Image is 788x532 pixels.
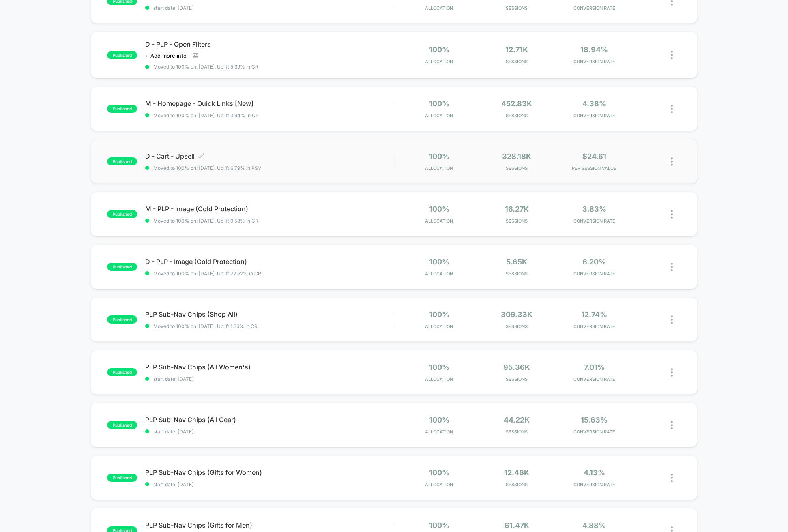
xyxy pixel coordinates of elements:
[480,376,553,382] span: Sessions
[107,474,137,482] span: published
[558,324,631,329] span: CONVERSION RATE
[503,363,530,371] span: 95.36k
[145,5,393,11] span: start date: [DATE]
[502,152,531,161] span: 328.18k
[145,376,393,382] span: start date: [DATE]
[425,271,453,277] span: Allocation
[429,416,449,424] span: 100%
[145,363,393,371] span: PLP Sub-Nav Chips (All Women's)
[581,416,608,424] span: 15.63%
[145,416,393,424] span: PLP Sub-Nav Chips (All Gear)
[581,310,607,319] span: 12.74%
[425,218,453,224] span: Allocation
[145,40,393,48] span: D - PLP - Open Filters
[145,468,393,476] span: PLP Sub-Nav Chips (Gifts for Women)
[480,5,553,11] span: Sessions
[145,429,393,435] span: start date: [DATE]
[107,210,137,218] span: published
[145,310,393,318] span: PLP Sub-Nav Chips (Shop All)
[480,113,553,118] span: Sessions
[558,165,631,171] span: PER SESSION VALUE
[505,205,529,213] span: 16.27k
[107,421,137,429] span: published
[480,429,553,435] span: Sessions
[153,270,261,277] span: Moved to 100% on: [DATE] . Uplift: 22.62% in CR
[145,205,393,213] span: M - PLP - Image (Cold Protection)
[425,429,453,435] span: Allocation
[429,205,449,213] span: 100%
[582,205,606,213] span: 3.83%
[671,51,673,59] img: close
[153,64,258,70] span: Moved to 100% on: [DATE] . Uplift: 5.39% in CR
[504,468,529,477] span: 12.46k
[429,468,449,477] span: 100%
[558,5,631,11] span: CONVERSION RATE
[671,157,673,166] img: close
[107,51,137,59] span: published
[671,315,673,324] img: close
[480,218,553,224] span: Sessions
[582,521,606,530] span: 4.88%
[501,99,532,108] span: 452.83k
[505,45,528,54] span: 12.71k
[425,113,453,118] span: Allocation
[480,482,553,487] span: Sessions
[429,45,449,54] span: 100%
[145,257,393,266] span: D - PLP - Image (Cold Protection)
[671,105,673,113] img: close
[107,315,137,324] span: published
[506,257,527,266] span: 5.65k
[425,165,453,171] span: Allocation
[425,324,453,329] span: Allocation
[558,482,631,487] span: CONVERSION RATE
[584,363,605,371] span: 7.01%
[480,271,553,277] span: Sessions
[429,310,449,319] span: 100%
[671,210,673,219] img: close
[558,113,631,118] span: CONVERSION RATE
[107,157,137,165] span: published
[153,165,261,171] span: Moved to 100% on: [DATE] . Uplift: 6.79% in PSV
[153,218,258,224] span: Moved to 100% on: [DATE] . Uplift: 9.58% in CR
[145,99,393,107] span: M - Homepage - Quick Links [New]
[671,368,673,377] img: close
[480,165,553,171] span: Sessions
[501,310,532,319] span: 309.33k
[558,271,631,277] span: CONVERSION RATE
[504,416,530,424] span: 44.22k
[153,323,258,329] span: Moved to 100% on: [DATE] . Uplift: 1.36% in CR
[145,481,393,487] span: start date: [DATE]
[558,429,631,435] span: CONVERSION RATE
[582,152,606,161] span: $24.61
[558,59,631,64] span: CONVERSION RATE
[145,52,187,59] span: + Add more info
[582,257,606,266] span: 6.20%
[153,112,259,118] span: Moved to 100% on: [DATE] . Uplift: 3.94% in CR
[580,45,608,54] span: 18.94%
[558,218,631,224] span: CONVERSION RATE
[429,521,449,530] span: 100%
[582,99,606,108] span: 4.38%
[425,59,453,64] span: Allocation
[584,468,605,477] span: 4.13%
[107,368,137,376] span: published
[107,105,137,113] span: published
[671,263,673,271] img: close
[480,59,553,64] span: Sessions
[145,521,393,529] span: PLP Sub-Nav Chips (Gifts for Men)
[425,482,453,487] span: Allocation
[429,257,449,266] span: 100%
[429,152,449,161] span: 100%
[425,376,453,382] span: Allocation
[145,152,393,160] span: D - Cart - Upsell
[671,421,673,429] img: close
[480,324,553,329] span: Sessions
[429,363,449,371] span: 100%
[107,263,137,271] span: published
[429,99,449,108] span: 100%
[671,474,673,482] img: close
[505,521,529,530] span: 61.47k
[425,5,453,11] span: Allocation
[558,376,631,382] span: CONVERSION RATE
